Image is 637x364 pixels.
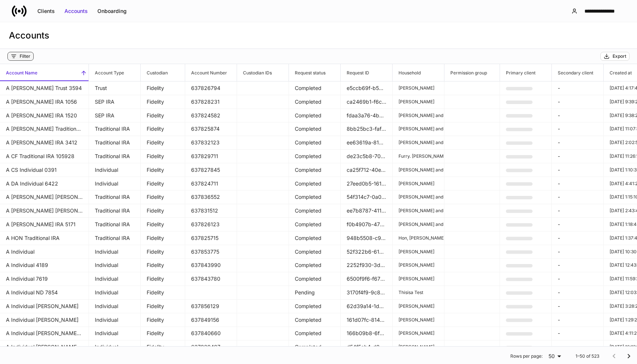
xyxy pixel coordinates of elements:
[289,340,341,354] td: Completed
[341,245,393,259] td: 52f322b6-61c4-4408-a27a-4347488a91aa
[185,150,237,163] td: 637829711
[558,193,597,201] p: -
[89,122,141,136] td: Traditional IRA
[141,300,185,313] td: Fidelity
[289,272,341,286] td: Completed
[500,313,552,327] td: 0ada7cc8-1aa8-4e88-8c38-14195617573f
[89,163,141,177] td: Individual
[185,64,237,81] span: Account Number
[141,340,185,354] td: Fidelity
[89,95,141,109] td: SEP IRA
[289,64,340,81] span: Request status
[444,69,487,76] h6: Permission group
[546,353,564,360] div: 50
[398,262,438,268] p: [PERSON_NAME]
[185,313,237,327] td: 637849156
[89,286,141,300] td: Individual
[558,153,597,160] p: -
[341,231,393,245] td: 948b5508-c983-427c-ba64-91b27a260941
[398,249,438,255] p: [PERSON_NAME]
[576,353,599,359] p: 1–50 of 523
[500,69,536,76] h6: Primary client
[141,95,185,109] td: Fidelity
[141,122,185,136] td: Fidelity
[185,245,237,259] td: 637853775
[141,231,185,245] td: Fidelity
[289,300,341,313] td: Completed
[558,207,597,214] p: -
[341,286,393,300] td: 3170f4f9-9c81-4dbb-8ab0-ca29ca3af881
[398,126,438,132] p: [PERSON_NAME] and [PERSON_NAME]
[558,330,597,337] p: -
[398,85,438,91] p: [PERSON_NAME]
[89,177,141,191] td: Individual
[500,272,552,286] td: 0bef8479-a24d-4916-ab1a-ca005fd96ac1
[289,122,341,136] td: Completed
[558,248,597,256] p: -
[558,112,597,119] p: -
[289,163,341,177] td: Completed
[500,204,552,218] td: 8774b6dd-8938-4076-a01b-4c8442e3215e
[185,81,237,95] td: 637826794
[341,340,393,354] td: d54f5ab4-d0e2-4e7d-b2bd-50b19f85a4cf
[500,231,552,245] td: 8107047a-4755-42a4-be09-32aeedb5c7cf
[621,349,636,364] button: Go to next page
[500,136,552,150] td: 77bbad09-3bd4-43d5-9129-7141c729abba
[558,234,597,242] p: -
[289,95,341,109] td: Completed
[89,69,124,76] h6: Account Type
[558,289,597,296] p: -
[89,300,141,313] td: Individual
[341,258,393,272] td: 2252f930-3d12-40f2-a9f2-5add2a0d62db
[552,64,603,81] span: Secondary client
[341,150,393,163] td: de23c5b8-7004-46e8-aa9b-ff1c4ab888b9
[185,340,237,354] td: 637829497
[185,190,237,204] td: 637836552
[500,109,552,123] td: 330ba01d-582a-43e8-8c51-d5f5b4cb083e
[89,231,141,245] td: Traditional IRA
[141,204,185,218] td: Fidelity
[500,177,552,191] td: 812fe394-f3dc-42a5-a949-033d4e0349df
[558,221,597,228] p: -
[141,150,185,163] td: Fidelity
[185,69,227,76] h6: Account Number
[398,303,438,309] p: [PERSON_NAME]
[97,7,127,15] div: Onboarding
[60,5,93,17] button: Accounts
[500,190,552,204] td: 29f40c86-ff72-4346-9c49-ef57e0ce7397
[289,327,341,340] td: Completed
[398,330,438,336] p: [PERSON_NAME]
[289,177,341,191] td: Completed
[558,316,597,324] p: -
[141,286,185,300] td: Fidelity
[500,300,552,313] td: 4af0bfc5-0e94-4c9e-90e2-98da8ebcd498
[289,218,341,231] td: Completed
[289,286,341,300] td: Pending
[9,30,49,41] h3: Accounts
[141,163,185,177] td: Fidelity
[341,190,393,204] td: 54f314c7-0a07-4bec-be88-8e4b5994986c
[89,64,140,81] span: Account Type
[89,218,141,231] td: Traditional IRA
[185,109,237,123] td: 637824582
[398,167,438,173] p: [PERSON_NAME] and [PERSON_NAME]
[289,258,341,272] td: Completed
[500,245,552,259] td: f362da34-987b-48eb-82f7-feb04bcadbb1
[89,109,141,123] td: SEP IRA
[141,136,185,150] td: Fidelity
[141,327,185,340] td: Fidelity
[89,190,141,204] td: Traditional IRA
[185,272,237,286] td: 637843780
[141,177,185,191] td: Fidelity
[398,290,438,295] p: Thisisa Test
[558,166,597,174] p: -
[398,153,438,159] p: Furry. [PERSON_NAME]
[185,258,237,272] td: 637843990
[141,272,185,286] td: Fidelity
[185,177,237,191] td: 637824711
[289,313,341,327] td: Completed
[93,5,131,17] button: Onboarding
[89,313,141,327] td: Individual
[89,272,141,286] td: Individual
[500,150,552,163] td: e5d80d1e-32e9-46da-bb9d-a854d92b1a07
